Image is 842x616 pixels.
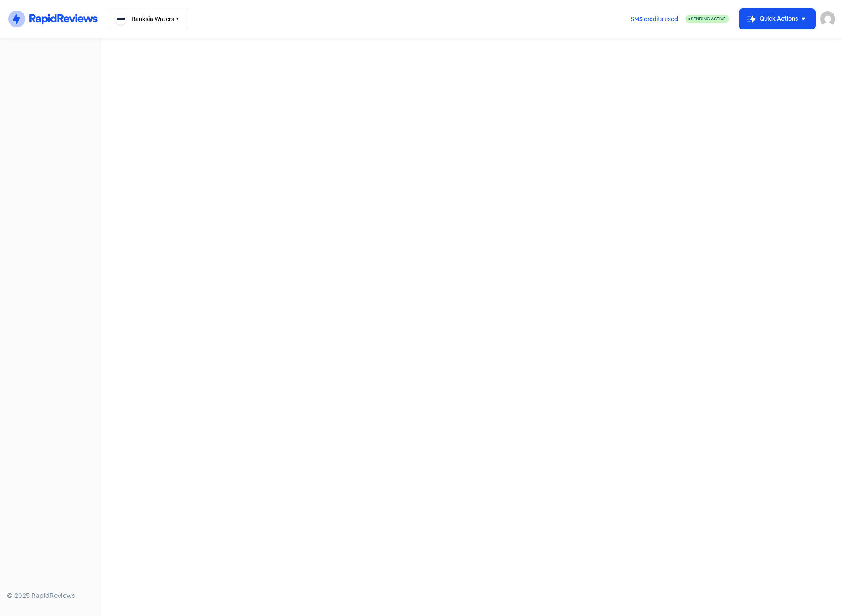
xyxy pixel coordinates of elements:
[685,14,729,24] a: Sending Active
[691,16,726,21] span: Sending Active
[820,11,835,27] img: User
[7,591,94,601] div: © 2025 RapidReviews
[631,15,678,24] span: SMS credits used
[624,14,685,23] a: SMS credits used
[108,8,188,30] button: Banksia Waters
[739,9,815,29] button: Quick Actions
